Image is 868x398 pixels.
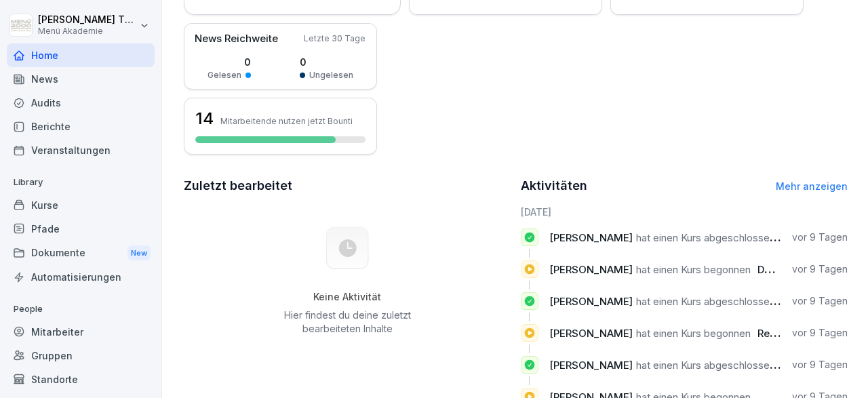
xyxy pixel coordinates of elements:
p: vor 9 Tagen [792,358,848,372]
span: hat einen Kurs abgeschlossen [636,359,775,372]
p: Gelesen [208,69,241,81]
p: [PERSON_NAME] Tholema [38,14,137,26]
p: 0 [300,55,353,69]
p: 0 [208,55,251,69]
span: hat einen Kurs begonnen [636,263,751,276]
p: Ungelesen [309,69,353,81]
a: Home [7,43,155,67]
span: [PERSON_NAME] [549,359,633,372]
a: Standorte [7,367,155,391]
a: Pfade [7,217,155,241]
p: vor 9 Tagen [792,231,848,244]
p: News Reichweite [195,31,278,47]
p: Hier findest du deine zuletzt bearbeiteten Inhalte [279,309,416,336]
span: [PERSON_NAME] [549,327,633,340]
h5: Keine Aktivität [279,291,416,303]
a: Mehr anzeigen [776,180,848,192]
span: hat einen Kurs abgeschlossen [636,231,775,244]
a: Mitarbeiter [7,320,155,344]
p: Mitarbeitende nutzen jetzt Bounti [220,116,353,126]
a: Automatisierungen [7,265,155,289]
p: vor 9 Tagen [792,262,848,276]
h2: Zuletzt bearbeitet [184,176,511,195]
h3: 14 [195,107,214,130]
a: News [7,67,155,91]
a: Veranstaltungen [7,138,155,162]
span: hat einen Kurs begonnen [636,327,751,340]
p: vor 9 Tagen [792,294,848,308]
a: Gruppen [7,344,155,367]
p: Library [7,172,155,193]
p: Menü Akademie [38,26,137,36]
a: Berichte [7,115,155,138]
h2: Aktivitäten [521,176,587,195]
div: Dokumente [7,241,155,266]
p: People [7,298,155,320]
a: DokumenteNew [7,241,155,266]
p: vor 9 Tagen [792,326,848,340]
a: Kurse [7,193,155,217]
span: [PERSON_NAME] [549,231,633,244]
a: Audits [7,91,155,115]
p: Letzte 30 Tage [304,33,366,45]
h6: [DATE] [521,205,848,219]
span: [PERSON_NAME] [549,263,633,276]
span: [PERSON_NAME] [549,295,633,308]
span: hat einen Kurs abgeschlossen [636,295,775,308]
div: New [127,245,151,261]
